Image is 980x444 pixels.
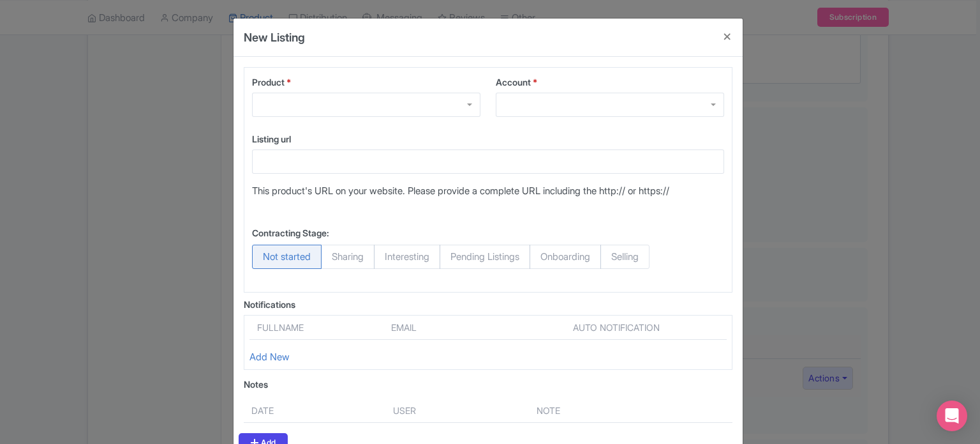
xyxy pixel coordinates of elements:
div: Notifications [244,298,732,311]
th: User [385,399,529,423]
label: Contracting Stage: [252,226,329,240]
span: Sharing [321,245,375,269]
span: Account [496,77,531,88]
span: Onboarding [530,245,601,269]
span: Product [252,77,285,88]
h4: New Listing [244,29,305,46]
th: Date [244,399,385,423]
span: Not started [252,245,322,269]
p: This product's URL on your website. Please provide a complete URL including the http:// or https:// [252,184,724,199]
span: Selling [600,245,650,269]
span: Pending Listings [440,245,530,269]
div: Notes [244,378,732,391]
th: Email [383,321,472,340]
a: Add New [249,351,290,363]
span: Listing url [252,134,291,144]
span: Interesting [374,245,440,269]
button: Close [712,19,743,55]
div: Open Intercom Messenger [937,401,967,431]
th: Fullname [249,321,383,340]
th: Auto notification [505,321,727,340]
th: Note [529,399,675,423]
